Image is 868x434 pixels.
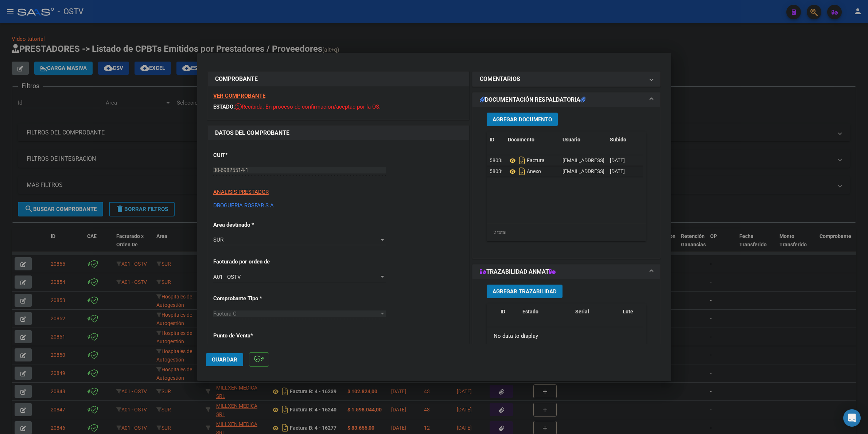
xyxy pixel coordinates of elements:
[493,288,557,295] span: Agregar Trazabilidad
[213,221,288,229] p: Area destinado *
[213,310,237,317] span: Factura C
[490,137,494,142] span: ID
[472,265,661,279] mat-expansion-panel-header: TRAZABILIDAD ANMAT
[213,151,288,160] p: CUIT
[519,304,572,328] datatable-header-cell: Estado
[213,103,235,110] span: ESTADO:
[235,103,381,110] span: Recibida. En proceso de confirmacion/aceptac por la OS.
[563,157,696,163] span: [EMAIL_ADDRESS][DOMAIN_NAME] - [GEOGRAPHIC_DATA]
[572,304,620,328] datatable-header-cell: Serial
[213,202,463,210] p: DROGUERIA ROSFAR S A
[508,158,545,164] span: Factura
[610,137,626,142] span: Subido
[517,165,527,177] i: Descargar documento
[487,132,505,148] datatable-header-cell: ID
[493,116,552,123] span: Agregar Documento
[610,157,625,163] span: [DATE]
[213,236,223,243] span: SUR
[472,72,661,86] mat-expansion-panel-header: COMENTARIOS
[501,309,505,314] span: ID
[480,95,585,104] h1: DOCUMENTACIÓN RESPALDATORIA
[487,327,643,345] div: No data to display
[213,258,288,266] p: Facturado por orden de
[505,132,560,148] datatable-header-cell: Documento
[560,132,607,148] datatable-header-cell: Usuario
[215,129,289,136] strong: DATOS DEL COMPROBANTE
[215,75,258,82] strong: COMPROBANTE
[213,294,288,303] p: Comprobante Tipo *
[610,168,625,174] span: [DATE]
[490,168,504,174] span: 58039
[490,157,504,163] span: 58038
[472,93,661,107] mat-expansion-panel-header: DOCUMENTACIÓN RESPALDATORIA
[472,279,661,430] div: TRAZABILIDAD ANMAT
[620,304,651,328] datatable-header-cell: Lote
[498,304,519,328] datatable-header-cell: ID
[213,274,241,280] span: A01 - OSTV
[472,107,661,258] div: DOCUMENTACIÓN RESPALDATORIA
[517,155,527,166] i: Descargar documento
[487,285,563,298] button: Agregar Trazabilidad
[563,168,696,174] span: [EMAIL_ADDRESS][DOMAIN_NAME] - [GEOGRAPHIC_DATA]
[213,189,269,195] span: ANALISIS PRESTADOR
[213,93,265,99] a: VER COMPROBANTE
[212,356,237,363] span: Guardar
[623,309,633,314] span: Lote
[522,309,538,314] span: Estado
[213,332,288,340] p: Punto de Venta
[508,169,541,175] span: Anexo
[480,267,556,276] h1: TRAZABILIDAD ANMAT
[563,137,580,142] span: Usuario
[843,409,861,427] div: Open Intercom Messenger
[487,223,646,242] div: 2 total
[575,309,589,314] span: Serial
[607,132,643,148] datatable-header-cell: Subido
[480,75,520,83] h1: COMENTARIOS
[206,353,243,366] button: Guardar
[487,113,558,126] button: Agregar Documento
[508,137,534,142] span: Documento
